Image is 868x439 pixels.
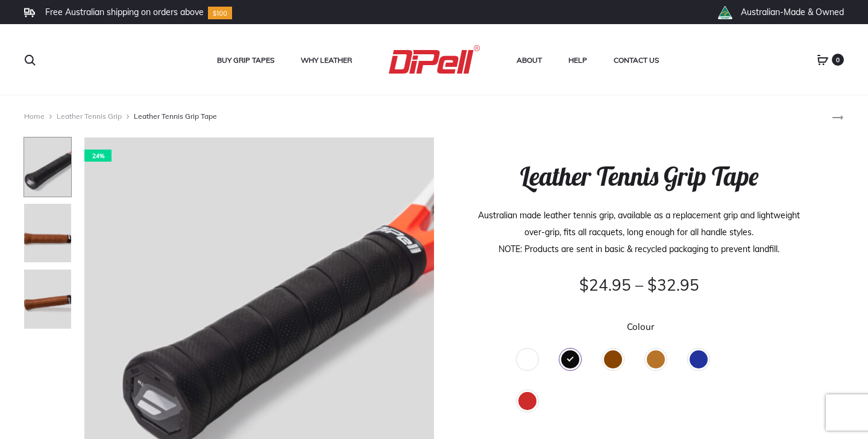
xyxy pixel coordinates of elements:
li: Free Australian shipping on orders above [45,7,204,17]
nav: Leather Tennis Grip Tape [24,107,808,125]
label: Colour [627,322,654,331]
a: 0 [817,54,829,65]
img: th_right_icon2.png [717,6,732,19]
span: – [635,275,643,295]
a: Home [24,112,45,121]
nav: Product navigation [820,107,844,125]
a: Help [568,52,587,68]
a: Why Leather [301,52,352,68]
span: $ [647,275,657,295]
img: Dipell-Tennis-Racket-Tan-024-Paul-Osta-80x100.jpg [24,269,72,329]
img: Dipell-Tennis-Racket-Tan-023-Paul-Osta-80x100.jpg [24,203,72,264]
a: Buy Grip Tapes [217,52,274,68]
a: About [517,52,542,68]
span: 0 [832,54,844,66]
bdi: 24.95 [579,275,631,295]
img: Frame.svg [24,8,35,17]
h1: Leather Tennis Grip Tape [475,162,803,192]
a: Leather Tennis Grip [57,112,122,121]
a: Contact Us [614,52,659,68]
span: 24% [84,150,112,162]
img: Dipell-Tennis-Racket-Black-031-Paul-Osta-80x100.jpg [24,137,72,197]
p: Australian made leather tennis grip, available as a replacement grip and lightweight over-grip, f... [475,207,803,257]
li: Australian-Made & Owned [741,7,844,17]
img: Group-10.svg [208,7,232,19]
span: $ [579,275,589,295]
bdi: 32.95 [647,275,699,295]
